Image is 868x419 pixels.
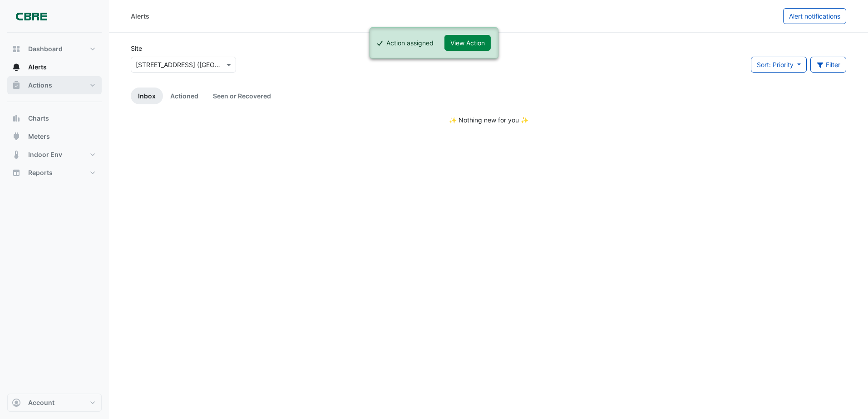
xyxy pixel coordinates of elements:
[12,168,21,177] app-icon: Reports
[7,164,102,182] button: Reports
[163,88,206,104] a: Actioned
[131,88,163,104] a: Inbox
[757,61,794,68] span: Sort: Priority
[12,81,21,90] app-icon: Actions
[7,109,102,127] button: Charts
[783,8,846,24] button: Alert notifications
[7,76,102,94] button: Actions
[12,132,21,141] app-icon: Meters
[12,44,21,54] app-icon: Dashboard
[28,168,53,177] span: Reports
[12,114,21,123] app-icon: Charts
[7,146,102,164] button: Indoor Env
[751,57,807,73] button: Sort: Priority
[12,150,21,159] app-icon: Indoor Env
[28,81,52,90] span: Actions
[7,127,102,146] button: Meters
[789,12,840,20] span: Alert notifications
[131,115,846,125] div: ✨ Nothing new for you ✨
[7,58,102,76] button: Alerts
[28,132,50,141] span: Meters
[7,40,102,58] button: Dashboard
[131,44,142,53] label: Site
[28,150,62,159] span: Indoor Env
[28,44,63,54] span: Dashboard
[386,38,434,48] div: Action assigned
[28,114,49,123] span: Charts
[131,11,149,21] div: Alerts
[810,57,847,73] button: Filter
[28,398,54,407] span: Account
[12,63,21,72] app-icon: Alerts
[28,63,47,72] span: Alerts
[444,35,491,51] button: View Action
[206,88,278,104] a: Seen or Recovered
[7,394,102,412] button: Account
[11,7,52,25] img: Company Logo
